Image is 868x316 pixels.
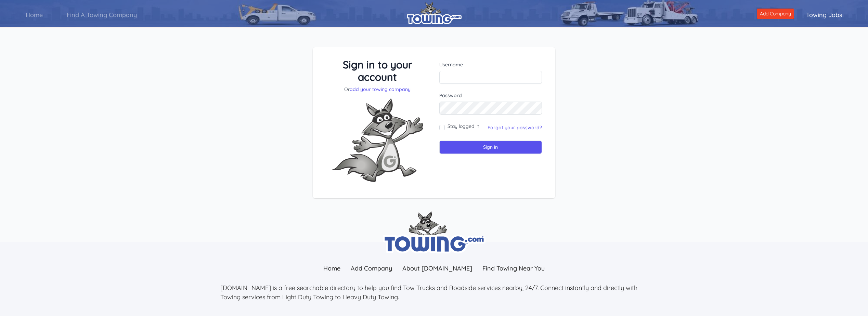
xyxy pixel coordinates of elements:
img: towing [383,211,485,253]
a: Find A Towing Company [55,5,149,25]
h3: Sign in to your account [326,58,429,83]
a: Home [318,261,346,276]
a: About [DOMAIN_NAME] [397,261,477,276]
img: logo.png [407,2,462,24]
p: [DOMAIN_NAME] is a free searchable directory to help you find Tow Trucks and Roadside services ne... [220,283,648,302]
img: Fox-Excited.png [326,93,429,187]
a: Add Company [757,9,794,19]
a: Forgot your password? [488,124,542,131]
a: Find Towing Near You [477,261,550,276]
label: Stay logged in [448,123,479,130]
a: Home [14,5,55,25]
p: Or [326,86,429,93]
a: add your towing company [350,86,411,92]
a: Towing Jobs [794,5,854,25]
label: Password [439,92,542,99]
input: Sign in [439,141,542,154]
a: Add Company [346,261,397,276]
label: Username [439,61,542,68]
